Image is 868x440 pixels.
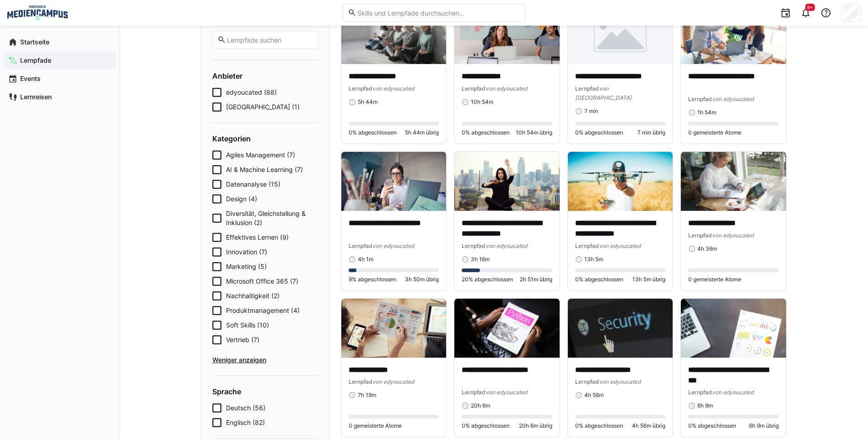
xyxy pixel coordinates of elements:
span: von edyoucated [485,389,527,396]
span: 0% abgeschlossen [462,129,510,136]
span: 0% abgeschlossen [575,422,623,429]
img: image [454,299,560,358]
span: Soft Skills (10) [226,321,269,330]
span: 0% abgeschlossen [575,276,623,283]
input: Lernpfade suchen [226,36,313,44]
img: image [681,5,786,64]
span: 9% abgeschlossen [349,276,396,283]
span: von [GEOGRAPHIC_DATA] [575,85,631,101]
span: Innovation (7) [226,247,267,257]
span: 7 min [584,107,598,115]
img: image [454,152,560,211]
h4: Anbieter [212,71,318,80]
span: 7h 19m [358,392,376,399]
span: 9+ [807,5,813,10]
span: Lernpfad [575,378,599,385]
span: von edyoucated [485,242,527,249]
span: Lernpfad [575,242,599,249]
h4: Kategorien [212,134,318,143]
span: Englisch (82) [226,418,265,427]
span: 0 gemeisterte Atome [688,276,741,283]
span: 0 gemeisterte Atome [688,129,741,136]
span: von edyoucated [599,242,641,249]
span: Design (4) [226,194,257,204]
span: Agiles Management (7) [226,150,295,160]
span: Lernpfad [462,389,485,396]
h4: Sprache [212,387,318,396]
img: image [454,5,560,64]
span: Weniger anzeigen [212,355,318,365]
span: von edyoucated [712,389,754,396]
span: Lernpfad [349,242,372,249]
span: 4h 56m [584,392,604,399]
span: 4h 1m [358,256,373,263]
span: 20h 6m übrig [519,422,552,429]
span: 0% abgeschlossen [575,129,623,136]
input: Skills und Lernpfade durchsuchen… [356,9,520,17]
span: Deutsch (56) [226,403,265,413]
img: image [341,5,447,64]
img: image [681,299,786,358]
span: [GEOGRAPHIC_DATA] (1) [226,102,300,112]
span: 13h 5m [584,256,603,263]
span: 20% abgeschlossen [462,276,513,283]
span: von edyoucated [372,378,414,385]
span: Lernpfad [349,85,372,92]
span: 4h 56m übrig [632,422,665,429]
span: 2h 51m übrig [520,276,552,283]
span: 4h 36m [697,245,717,252]
span: Lernpfad [688,389,712,396]
span: von edyoucated [485,85,527,92]
span: von edyoucated [712,96,754,102]
span: von edyoucated [599,378,641,385]
img: image [681,152,786,211]
span: edyoucated (88) [226,88,277,97]
img: image [568,5,673,64]
span: Diversität, Gleichstellung & Inklusion (2) [226,209,318,227]
span: Lernpfad [349,378,372,385]
span: 0% abgeschlossen [462,422,510,429]
span: Nachhaltigkeit (2) [226,291,280,300]
span: Marketing (5) [226,262,267,271]
span: 6h 9m übrig [749,422,779,429]
span: 5h 44m übrig [405,129,439,136]
img: image [341,152,447,211]
span: 6h 9m [697,402,713,409]
span: Produktmanagement (4) [226,306,300,315]
img: image [568,299,673,358]
span: 13h 5m übrig [632,276,665,283]
span: Lernpfad [462,242,485,249]
span: Lernpfad [575,85,599,92]
span: 10h 54m [471,98,493,106]
span: Datenanalyse (15) [226,180,280,189]
span: Effektives Lernen (9) [226,233,289,242]
span: Lernpfad [462,85,485,92]
img: image [568,152,673,211]
span: Lernpfad [688,96,712,102]
span: 20h 6m [471,402,490,409]
span: AI & Machine Learning (7) [226,165,303,174]
span: 0 gemeisterte Atome [349,422,402,429]
span: von edyoucated [372,242,414,249]
span: Lernpfad [688,232,712,239]
span: Vertrieb (7) [226,335,259,344]
span: 5h 44m [358,98,377,106]
span: 0% abgeschlossen [349,129,397,136]
span: von edyoucated [372,85,414,92]
span: 0% abgeschlossen [688,422,736,429]
span: 3h 50m übrig [405,276,439,283]
span: Microsoft Office 365 (7) [226,277,298,286]
span: 7 min übrig [637,129,665,136]
img: image [341,299,447,358]
span: von edyoucated [712,232,754,239]
span: 1h 54m [697,109,716,116]
span: 3h 16m [471,256,490,263]
span: 10h 54m übrig [516,129,552,136]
